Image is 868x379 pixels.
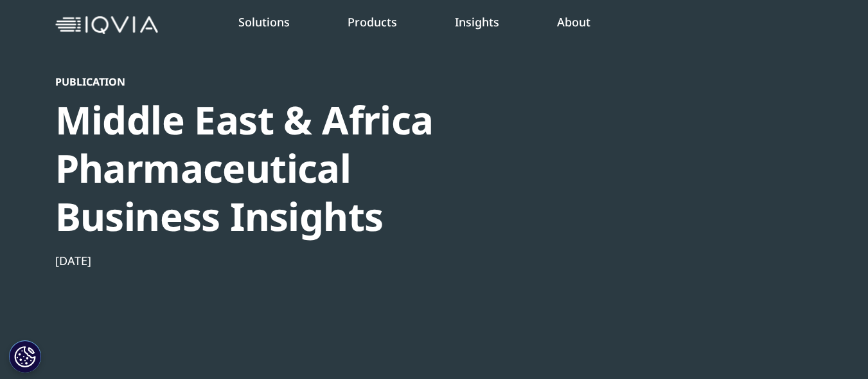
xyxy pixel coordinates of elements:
[55,75,496,88] div: Publication
[55,253,496,268] div: [DATE]
[55,16,158,35] img: IQVIA Healthcare Information Technology and Pharma Clinical Research Company
[455,14,499,30] a: Insights
[55,96,496,241] div: Middle East & Africa Pharmaceutical Business Insights
[238,14,290,30] a: Solutions
[557,14,590,30] a: About
[9,340,41,373] button: Cookies Settings
[348,14,397,30] a: Products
